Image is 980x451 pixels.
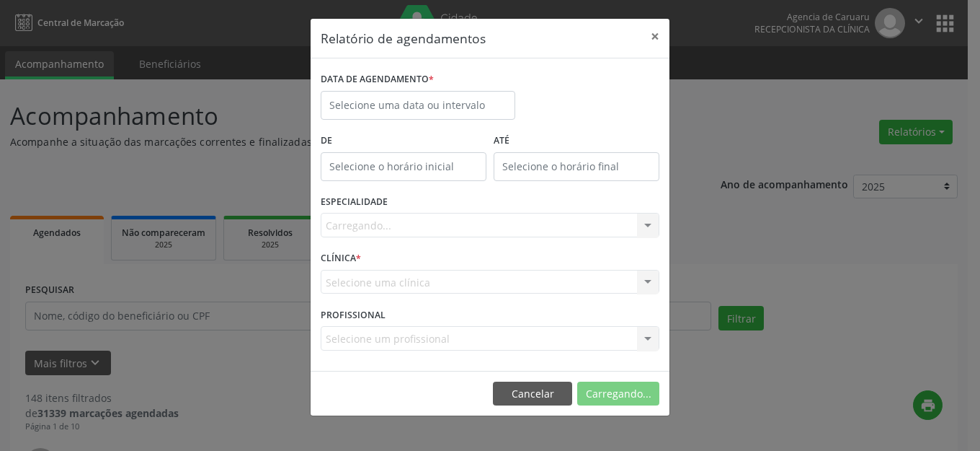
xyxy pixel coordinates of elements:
[641,19,669,54] button: Close
[321,304,386,326] label: PROFISSIONAL
[321,91,515,120] input: Selecione uma data ou intervalo
[577,382,659,406] button: Carregando...
[321,152,486,181] input: Selecione o horário inicial
[321,130,486,152] label: De
[494,152,659,181] input: Selecione o horário final
[494,130,659,152] label: ATÉ
[493,382,572,406] button: Cancelar
[321,29,486,48] h5: Relatório de agendamentos
[321,191,388,214] label: ESPECIALIDADE
[321,248,361,270] label: CLÍNICA
[321,69,434,91] label: DATA DE AGENDAMENTO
